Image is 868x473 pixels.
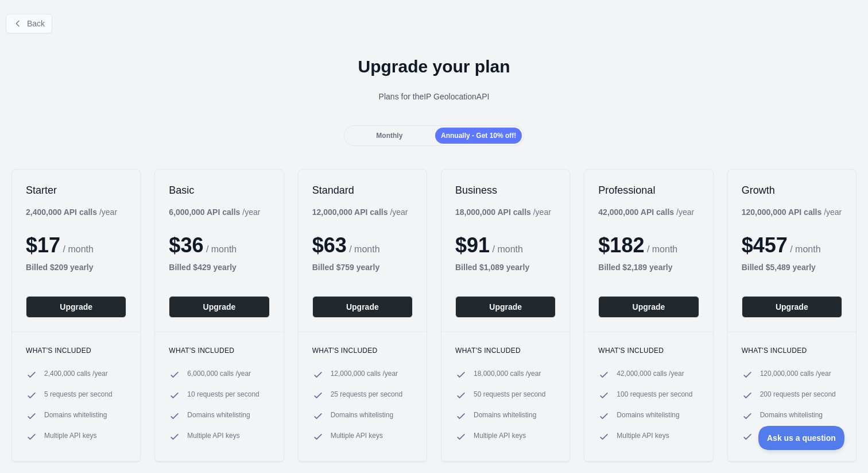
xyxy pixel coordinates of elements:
[455,206,551,218] div: / year
[742,207,822,217] b: 120,000,000 API calls
[455,207,531,217] b: 18,000,000 API calls
[312,206,408,218] div: / year
[598,207,674,217] b: 42,000,000 API calls
[742,233,788,257] span: $ 457
[455,233,490,257] span: $ 91
[742,206,842,218] div: / year
[598,233,644,257] span: $ 182
[312,233,347,257] span: $ 63
[742,183,842,197] h2: Growth
[598,183,699,197] h2: Professional
[312,207,388,217] b: 12,000,000 API calls
[598,206,694,218] div: / year
[455,183,556,197] h2: Business
[758,426,845,450] iframe: Toggle Customer Support
[312,183,413,197] h2: Standard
